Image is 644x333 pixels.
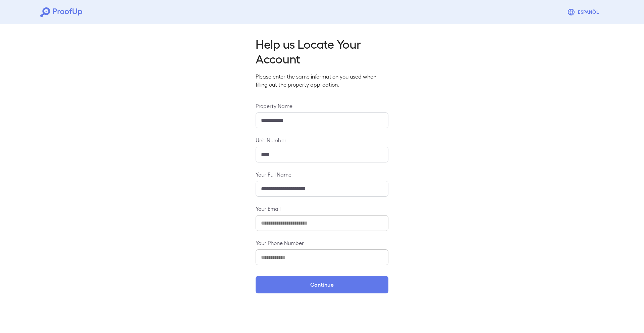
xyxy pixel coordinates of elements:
button: Espanõl [565,5,604,19]
label: Your Phone Number [256,239,388,247]
label: Your Email [256,205,388,212]
h2: Help us Locate Your Account [256,36,388,66]
p: Please enter the same information you used when filling out the property application. [256,73,388,89]
label: Property Name [256,102,388,110]
label: Unit Number [256,136,388,144]
button: Continue [256,276,388,293]
label: Your Full Name [256,171,388,178]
